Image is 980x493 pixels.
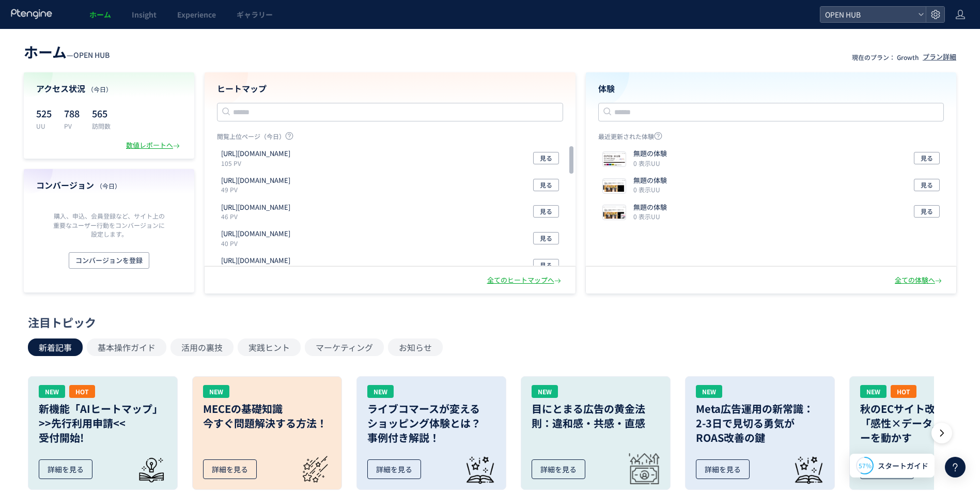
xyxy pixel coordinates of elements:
[914,179,940,191] button: 見る
[170,338,234,356] button: 活用の裏技
[73,50,110,60] span: OPEN HUB
[388,338,443,356] button: お知らせ
[356,376,506,490] a: NEWライブコマースが変えるショッピング体験とは？事例付き解説！詳細を見る
[221,185,294,194] p: 49 PV
[39,402,167,445] h3: 新機能「AIヒートマップ」 >>先行利用申請<< 受付開始!
[132,9,157,20] span: Insight
[696,402,824,445] h3: Meta広告運用の新常識： 2-3日で見切る勇気が ROAS改善の鍵
[532,459,585,479] div: 詳細を見る
[633,203,667,212] p: 無題の体験
[367,385,394,398] div: NEW
[92,105,111,121] p: 565
[533,179,559,191] button: 見る
[96,181,121,190] span: （今日）
[878,460,928,471] span: スタートガイド
[28,338,83,356] button: 新着記事
[24,41,67,62] span: ホーム
[532,402,660,430] h3: 目にとまる広告の黄金法則：違和感・共感・直感
[36,179,182,191] h4: コンバージョン
[921,205,933,218] span: 見る
[859,461,872,470] span: 57%
[921,152,933,164] span: 見る
[203,459,257,479] div: 詳細を見る
[891,385,916,398] div: HOT
[305,338,384,356] button: マーケティング
[914,152,940,164] button: 見る
[487,275,563,285] div: 全てのヒートマップへ
[203,402,331,430] h3: MECEの基礎知識 今すぐ問題解決する方法！
[221,229,290,239] p: https://openhub.ntt.com/project/14389.html
[633,185,660,194] i: 0 表示UU
[221,239,294,248] p: 40 PV
[221,159,294,167] p: 105 PV
[923,52,956,62] div: プラン詳細
[221,256,290,266] p: https://openhub.ntt.com/event/14385.html
[64,105,80,121] p: 788
[696,385,722,398] div: NEW
[696,459,750,479] div: 詳細を見る
[69,385,95,398] div: HOT
[36,83,182,95] h4: アクセス状況
[540,232,552,244] span: 見る
[221,176,290,186] p: https://openhub.ntt.com/journal
[36,105,52,121] p: 525
[367,402,495,445] h3: ライブコマースが変える ショッピング体験とは？ 事例付き解説！
[895,275,944,285] div: 全ての体験へ
[633,176,667,186] p: 無題の体験
[126,141,182,150] div: 数値レポートへ
[177,9,216,20] span: Experience
[92,121,111,130] p: 訪問数
[217,132,563,145] p: 閲覧上位ページ（今日）
[28,376,178,490] a: NEWHOT新機能「AIヒートマップ」>>先行利用申請<<受付開始!詳細を見る
[822,7,914,22] span: OPEN HUB
[603,205,626,220] img: 811b8fb1e61c6ecf28ae62c17e2060361736992129878.jpeg
[633,212,660,221] i: 0 表示UU
[533,205,559,218] button: 見る
[532,385,558,398] div: NEW
[221,203,290,212] p: https://openhub.ntt.com/journal/5589.html
[852,53,919,61] p: 現在のプラン： Growth
[64,121,80,130] p: PV
[39,385,65,398] div: NEW
[598,132,944,145] p: 最近更新された体験
[533,259,559,271] button: 見る
[87,338,166,356] button: 基本操作ガイド
[603,152,626,166] img: 2cc88c1cb2ceecee36ac112d8f603f9f1741584801854.jpeg
[685,376,835,490] a: NEWMeta広告運用の新常識：2-3日で見切る勇気がROAS改善の鍵詳細を見る
[36,121,52,130] p: UU
[238,338,301,356] button: 実践ヒント
[603,179,626,193] img: fa51aba706333faab3be11a6c20c588c1740549430657.jpeg
[367,459,421,479] div: 詳細を見る
[221,266,294,274] p: 22 PV
[203,385,229,398] div: NEW
[633,159,660,167] i: 0 表示UU
[24,41,110,62] div: —
[533,232,559,244] button: 見る
[51,211,167,238] p: 購入、申込、会員登録など、サイト上の重要なユーザー行動をコンバージョンに設定します。
[87,85,112,94] span: （今日）
[237,9,273,20] span: ギャラリー
[540,179,552,191] span: 見る
[221,149,290,159] p: https://openhub.ntt.com
[39,459,92,479] div: 詳細を見る
[221,212,294,221] p: 46 PV
[521,376,671,490] a: NEW目にとまる広告の黄金法則：違和感・共感・直感詳細を見る
[598,83,944,95] h4: 体験
[921,179,933,191] span: 見る
[217,83,563,95] h4: ヒートマップ
[75,252,143,269] span: コンバージョンを登録
[69,252,149,269] button: コンバージョンを登録
[89,9,111,20] span: ホーム
[540,152,552,164] span: 見る
[533,152,559,164] button: 見る
[860,385,886,398] div: NEW
[28,314,947,330] div: 注目トピック
[540,205,552,218] span: 見る
[633,149,667,159] p: 無題の体験
[914,205,940,218] button: 見る
[192,376,342,490] a: NEWMECEの基礎知識今すぐ問題解決する方法！詳細を見る
[540,259,552,271] span: 見る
